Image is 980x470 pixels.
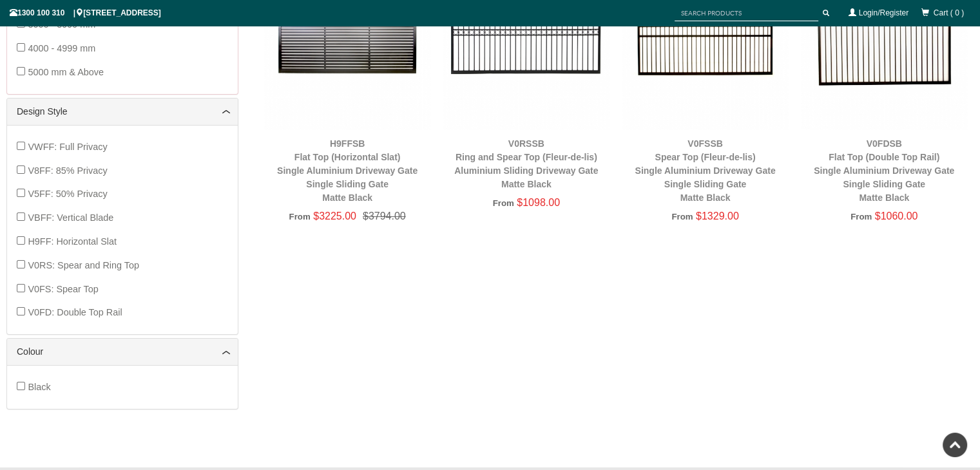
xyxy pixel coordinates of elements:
span: Black [28,382,50,392]
a: V0FSSBSpear Top (Fleur-de-lis)Single Aluminium Driveway GateSingle Sliding GateMatte Black [635,138,775,203]
span: VBFF: Vertical Blade [28,212,113,223]
span: $3225.00 [313,211,356,221]
span: From [671,212,693,221]
input: SEARCH PRODUCTS [675,5,818,21]
a: V0RSSBRing and Spear Top (Fleur-de-lis)Aluminium Sliding Driveway GateMatte Black [454,138,598,189]
span: V0FS: Spear Top [28,284,98,294]
span: From [289,212,311,221]
a: Colour [17,345,228,359]
span: $1098.00 [517,197,560,208]
span: $3794.00 [356,211,406,221]
span: From [493,198,514,208]
iframe: LiveChat chat widget [722,126,980,425]
span: 4000 - 4999 mm [28,43,95,53]
a: Login/Register [859,8,908,17]
span: V8FF: 85% Privacy [28,165,107,176]
span: 1300 100 310 | [STREET_ADDRESS] [10,8,161,17]
a: Design Style [17,105,228,118]
span: V5FF: 50% Privacy [28,189,107,199]
span: V0FD: Double Top Rail [28,307,122,317]
span: VWFF: Full Privacy [28,142,107,152]
span: V0RS: Spear and Ring Top [28,260,139,270]
span: Cart ( 0 ) [934,8,964,17]
span: $1329.00 [696,211,739,221]
span: H9FF: Horizontal Slat [28,236,117,247]
span: 5000 mm & Above [28,67,104,77]
a: H9FFSBFlat Top (Horizontal Slat)Single Aluminium Driveway GateSingle Sliding GateMatte Black [277,138,418,203]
